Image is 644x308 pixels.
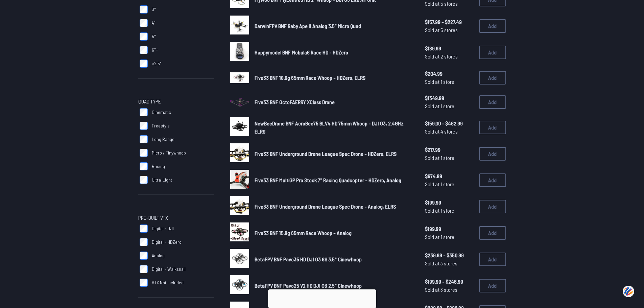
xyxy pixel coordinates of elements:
span: 4" [152,20,156,26]
span: Cinematic [152,109,171,116]
input: 5" [140,32,148,41]
span: 6"+ [152,47,158,53]
span: $199.99 [425,198,474,207]
button: Add [479,71,506,85]
a: image [230,170,249,191]
span: Sold at 4 stores [425,127,474,136]
span: $189.99 [425,44,474,52]
input: Micro / Tinywhoop [140,149,148,157]
span: Five33 BNF Underground Drone League Spec Drone - HDZero, ELRS [255,150,397,157]
button: Add [479,46,506,59]
span: 5" [152,33,156,40]
button: Add [479,253,506,266]
span: Sold at 3 stores [425,259,474,267]
img: image [230,72,249,83]
span: DarwinFPV BNF Baby Ape II Analog 3.5" Micro Quad [255,23,361,29]
img: image [230,117,249,136]
button: Add [479,279,506,292]
span: $199.99 - $246.99 [425,278,474,286]
span: Sold at 1 store [425,102,474,110]
span: Micro / Tinywhoop [152,149,186,156]
span: Sold at 5 stores [425,26,474,34]
img: image [230,16,249,34]
span: $204.99 [425,70,474,78]
span: Five33 BNF MultiGP Pro Stock 7" Racing Quadcopter - HDZero, Analog [255,177,401,183]
a: image [230,196,249,217]
img: image [230,196,249,215]
input: Ultra-Light [140,176,148,184]
button: Add [479,226,506,240]
button: Add [479,147,506,161]
a: image [230,143,249,164]
input: Cinematic [140,108,148,116]
span: Five33 BNF OctoFAERRY XClass Drone [255,99,335,105]
a: image [230,222,249,243]
a: NewBeeDrone BNF AcroBee75 BLV4 HD 75mm Whoop - DJI O3, 2.4GHz ELRS [255,119,414,136]
span: Sold at 1 store [425,207,474,215]
span: Ultra-Light [152,176,172,183]
img: image [230,98,249,106]
a: image [230,68,249,87]
span: Happymodel BNF Mobula6 Race HD - HDZero [255,49,348,55]
span: <2.5" [152,60,162,67]
span: VTX Not Included [152,279,184,286]
a: BetaFPV BNF Pavo25 V2 HD DJI O3 2.5" Cinewhoop [255,282,414,290]
span: BetaFPV BNF Pavo35 HD DJI O3 6S 3.5" Cinewhoop [255,256,362,262]
a: BetaFPV BNF Pavo35 HD DJI O3 6S 3.5" Cinewhoop [255,255,414,263]
span: $159.00 - $462.99 [425,119,474,127]
input: 3" [140,5,148,14]
input: 4" [140,19,148,27]
span: NewBeeDrone BNF AcroBee75 BLV4 HD 75mm Whoop - DJI O3, 2.4GHz ELRS [255,120,404,135]
img: image [230,222,249,241]
a: image [230,249,249,270]
span: $157.99 - $227.49 [425,18,474,26]
a: image [230,16,249,37]
span: Quad Type [138,97,161,105]
button: Add [479,121,506,134]
span: 3" [152,6,156,13]
a: Five33 BNF Underground Drone League Spec Drone - HDZero, ELRS [255,150,414,158]
img: image [230,143,249,162]
span: Sold at 1 store [425,78,474,86]
input: Racing [140,162,148,170]
span: $199.99 [425,225,474,233]
input: <2.5" [140,60,148,68]
span: Sold at 1 store [425,154,474,162]
span: Sold at 1 store [425,180,474,188]
span: Sold at 1 store [425,233,474,241]
input: Digital - DJI [140,224,148,233]
button: Add [479,95,506,109]
span: Freestyle [152,122,170,129]
input: 6"+ [140,46,148,54]
a: image [230,93,249,112]
span: Analog [152,252,165,259]
a: Five33 BNF OctoFAERRY XClass Drone [255,98,414,106]
a: image [230,275,249,296]
input: Long Range [140,135,148,143]
button: Add [479,19,506,33]
input: VTX Not Included [140,279,148,287]
span: Long Range [152,136,174,143]
a: Five33 BNF Underground Drone League Spec Drone - Analog, ELRS [255,203,414,211]
span: Five33 BNF Underground Drone League Spec Drone - Analog, ELRS [255,203,396,210]
span: BetaFPV BNF Pavo25 V2 HD DJI O3 2.5" Cinewhoop [255,282,362,289]
img: image [230,249,249,268]
iframe: Advertisement [268,289,376,306]
img: svg+xml;base64,PHN2ZyB3aWR0aD0iNDQiIGhlaWdodD0iNDQiIHZpZXdCb3g9IjAgMCA0NCA0NCIgZmlsbD0ibm9uZSIgeG... [623,285,634,298]
img: image [230,170,249,189]
span: Digital - DJI [152,225,174,232]
a: image [230,117,249,138]
span: Five33 BNF 18.6g 65mm Race Whoop - HDZero, ELRS [255,74,365,81]
span: Racing [152,163,165,170]
span: Sold at 2 stores [425,52,474,61]
input: Freestyle [140,122,148,130]
a: Five33 BNF MultiGP Pro Stock 7" Racing Quadcopter - HDZero, Analog [255,176,414,184]
input: Digital - Walksnail [140,265,148,273]
span: Digital - HDZero [152,239,182,245]
a: Five33 BNF 15.9g 65mm Race Whoop - Analog [255,229,414,237]
span: $674.99 [425,172,474,180]
span: Sold at 3 stores [425,286,474,294]
span: $217.99 [425,146,474,154]
button: Add [479,200,506,213]
span: Pre-Built VTX [138,214,168,222]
